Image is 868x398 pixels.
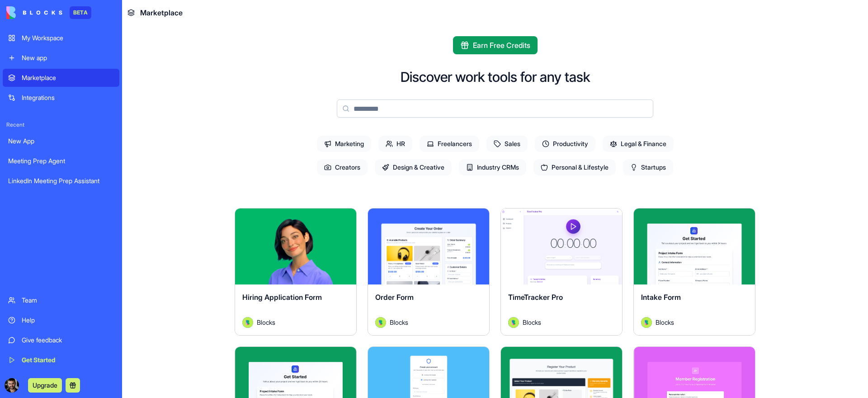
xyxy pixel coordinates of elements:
a: New App [3,132,119,150]
div: Meeting Prep Agent [8,156,114,166]
a: New app [3,49,119,67]
a: TimeTracker ProAvatarBlocks [500,208,623,336]
span: Recent [3,121,119,128]
div: Give feedback [22,336,114,345]
span: Sales [486,136,528,152]
a: My Workspace [3,29,119,47]
img: Avatar [375,317,386,328]
img: logo [6,6,62,19]
h2: Discover work tools for any task [401,69,590,85]
a: Team [3,291,119,309]
div: Marketplace [22,73,114,82]
span: Order Form [375,293,414,302]
img: ACg8ocIhLtIJhtGR8oHzY_JOKl4a9iA24r-rWX_L4myQwbBt2wb0UYe2rA=s96-c [5,378,19,393]
span: Blocks [523,317,541,327]
a: Hiring Application FormAvatarBlocks [235,208,357,336]
span: Blocks [390,317,408,327]
span: Productivity [535,136,595,152]
a: Meeting Prep Agent [3,152,119,170]
a: Marketplace [3,69,119,87]
a: Integrations [3,89,119,107]
button: Earn Free Credits [453,36,538,54]
div: Integrations [22,93,114,102]
span: Startups [623,159,673,175]
span: Creators [317,159,368,175]
span: Earn Free Credits [473,40,530,51]
span: Intake Form [641,293,681,302]
div: Team [22,296,114,305]
img: Avatar [508,317,519,328]
div: My Workspace [22,33,114,43]
span: HR [378,136,412,152]
span: Legal & Finance [603,136,674,152]
a: LinkedIn Meeting Prep Assistant [3,172,119,190]
div: Get Started [22,355,114,365]
img: Avatar [641,317,652,328]
a: Give feedback [3,331,119,349]
img: Avatar [242,317,253,328]
span: Marketing [317,136,371,152]
span: Blocks [656,317,674,327]
span: TimeTracker Pro [508,293,563,302]
span: Design & Creative [375,159,452,175]
span: Industry CRMs [459,159,526,175]
a: Upgrade [28,380,62,389]
button: Upgrade [28,378,62,393]
a: Help [3,311,119,329]
span: Marketplace [140,7,183,18]
span: Freelancers [420,136,479,152]
span: Hiring Application Form [242,293,322,302]
div: New app [22,53,114,62]
a: BETA [6,6,91,19]
div: New App [8,137,114,146]
div: BETA [70,6,91,19]
a: Order FormAvatarBlocks [368,208,490,336]
a: Intake FormAvatarBlocks [633,208,755,336]
a: Get Started [3,351,119,369]
div: LinkedIn Meeting Prep Assistant [8,176,114,185]
div: Help [22,316,114,325]
span: Personal & Lifestyle [533,159,616,175]
span: Blocks [257,317,275,327]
